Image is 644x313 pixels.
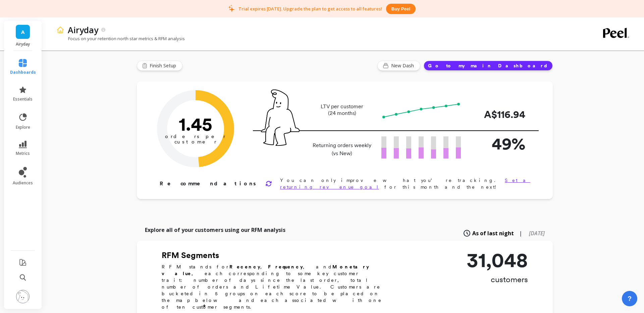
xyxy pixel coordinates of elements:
[145,226,285,234] p: Explore all of your customers using our RFM analysis
[622,291,637,306] button: ?
[311,141,373,158] p: Returning orders weekly (vs New)
[21,28,24,36] span: A
[238,6,382,12] p: Trial expires [DATE]. Upgrade the plan to get access to all features!
[472,131,525,156] p: 49%
[160,180,257,188] p: Recommendations
[261,89,300,146] img: pal seatted on line
[268,264,303,269] b: Frequency
[10,70,36,75] span: dashboards
[628,294,632,303] span: ?
[467,274,528,285] p: customers
[472,229,514,237] span: As of last night
[13,97,33,102] span: essentials
[311,103,373,117] p: LTV per customer (24 months)
[162,250,390,261] h2: RFM Segments
[165,133,226,139] tspan: orders per
[467,250,528,270] p: 31,048
[179,113,212,135] text: 1.45
[424,61,553,71] button: Go to my main Dashboard
[68,24,98,36] p: Airyday
[174,139,217,145] tspan: customer
[529,230,545,237] span: [DATE]
[16,290,30,303] img: profile picture
[150,62,178,69] span: Finish Setup
[162,263,390,310] p: RFM stands for , , and , each corresponding to some key customer trait: number of days since the ...
[16,125,30,130] span: explore
[377,61,420,71] button: New Dash
[280,177,531,190] p: You can only improve what you’re tracking. for this month and the next!
[16,151,30,156] span: metrics
[11,42,35,47] p: Airyday
[472,107,525,122] p: A$116.94
[391,62,416,69] span: New Dash
[386,4,416,14] button: Buy peel
[56,36,185,42] p: Focus on your retention north star metrics & RFM analysis
[137,61,182,71] button: Finish Setup
[13,180,33,186] span: audiences
[519,229,522,237] span: |
[229,264,260,269] b: Recency
[56,26,64,34] img: header icon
